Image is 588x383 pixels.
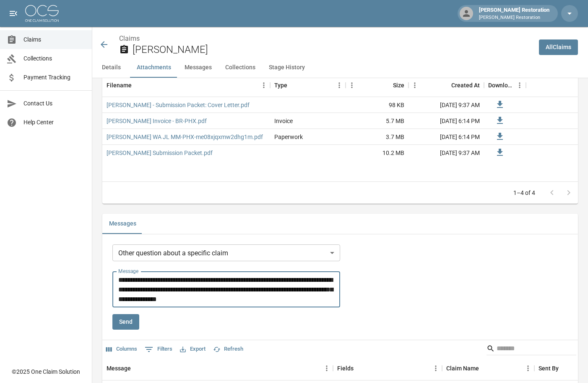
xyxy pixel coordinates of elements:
button: Messages [102,214,143,234]
button: Menu [258,79,270,92]
div: [DATE] 9:37 AM [408,97,484,113]
div: Invoice [274,117,293,125]
button: open drawer [5,5,22,22]
button: Menu [346,79,358,92]
span: Payment Tracking [23,73,85,82]
span: Claims [23,35,85,44]
a: [PERSON_NAME] WA JL MM-PHX-me08xjqxmw2dhg1m.pdf [107,133,263,141]
div: Paperwork [274,133,303,141]
p: 1–4 of 4 [513,189,535,197]
div: Size [393,73,404,97]
button: Show filters [143,343,174,356]
span: Help Center [23,118,85,127]
button: Sort [479,362,491,374]
div: [DATE] 9:37 AM [408,145,484,161]
nav: breadcrumb [119,34,532,44]
button: Select columns [104,343,139,356]
button: Stage History [262,58,312,78]
button: Sort [559,362,570,374]
button: Menu [513,79,526,92]
div: Claim Name [446,357,479,380]
span: Collections [23,54,85,63]
div: 10.2 MB [346,145,408,161]
label: Message [118,268,138,275]
div: Filename [102,73,270,97]
button: Menu [408,79,421,92]
div: Sent By [539,357,559,380]
div: Search [487,342,576,357]
img: ocs-logo-white-transparent.png [25,5,59,22]
button: Refresh [211,343,245,356]
h2: [PERSON_NAME] [133,44,532,56]
div: Other question about a specific claim [112,244,340,261]
div: anchor tabs [92,58,588,78]
div: 3.7 MB [346,129,408,145]
div: Download [488,73,513,97]
div: Fields [333,357,442,380]
button: Send [112,314,139,330]
div: 5.7 MB [346,113,408,129]
div: Claim Name [442,357,534,380]
a: AllClaims [539,39,578,55]
a: [PERSON_NAME] Invoice - BR-PHX.pdf [107,117,207,125]
p: [PERSON_NAME] Restoration [479,14,549,21]
div: [DATE] 6:14 PM [408,113,484,129]
button: Attachments [130,58,178,78]
button: Menu [429,362,442,375]
a: Claims [119,34,140,42]
div: [DATE] 6:14 PM [408,129,484,145]
a: [PERSON_NAME] Submission Packet.pdf [107,149,213,157]
div: Size [346,73,408,97]
div: related-list tabs [102,214,578,234]
div: Type [274,73,287,97]
button: Collections [219,58,262,78]
div: [PERSON_NAME] Restoration [476,6,553,21]
button: Sort [131,362,143,374]
a: [PERSON_NAME] - Submission Packet: Cover Letter.pdf [107,101,250,109]
div: Fields [337,357,354,380]
span: Contact Us [23,99,85,108]
div: Filename [107,73,132,97]
div: 98 KB [346,97,408,113]
button: Details [92,58,130,78]
button: Menu [320,362,333,375]
div: © 2025 One Claim Solution [12,367,80,376]
button: Menu [522,362,534,375]
div: Message [102,357,333,380]
button: Messages [178,58,219,78]
div: Message [107,357,131,380]
button: Export [178,343,208,356]
button: Menu [333,79,346,92]
div: Type [270,73,346,97]
div: Created At [451,73,480,97]
div: Created At [408,73,484,97]
button: Sort [354,362,365,374]
div: Download [484,73,526,97]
